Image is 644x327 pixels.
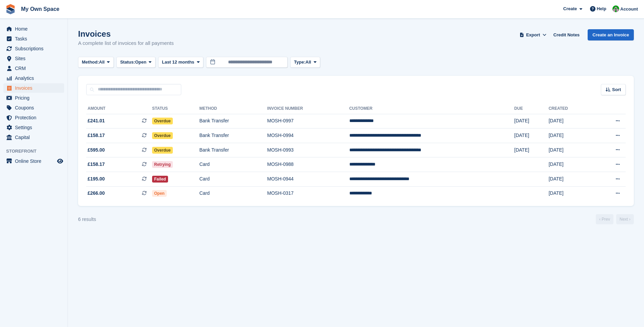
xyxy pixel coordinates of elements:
[616,214,634,224] a: Next
[199,128,267,143] td: Bank Transfer
[3,93,64,103] a: menu
[78,57,114,68] button: Method: All
[15,133,56,142] span: Capital
[518,29,548,40] button: Export
[526,32,540,38] span: Export
[158,57,203,68] button: Last 12 months
[594,214,635,224] nav: Page
[88,190,105,197] span: £266.00
[3,113,64,122] a: menu
[549,143,593,157] td: [DATE]
[152,161,173,168] span: Retrying
[199,186,267,201] td: Card
[88,117,105,124] span: £241.01
[267,114,349,128] td: MOSH-0997
[267,103,349,114] th: Invoice Number
[82,59,99,66] span: Method:
[199,103,267,114] th: Method
[88,132,105,139] span: £158.17
[199,157,267,172] td: Card
[267,143,349,157] td: MOSH-0993
[514,128,549,143] td: [DATE]
[596,214,613,224] a: Previous
[3,64,64,73] a: menu
[15,113,56,122] span: Protection
[15,103,56,113] span: Coupons
[3,103,64,113] a: menu
[549,128,593,143] td: [DATE]
[152,147,173,154] span: Overdue
[612,5,619,12] img: Paula Harris
[306,59,311,66] span: All
[199,172,267,187] td: Card
[99,59,105,66] span: All
[15,54,56,63] span: Sites
[15,156,56,166] span: Online Store
[152,132,173,139] span: Overdue
[15,83,56,93] span: Invoices
[549,172,593,187] td: [DATE]
[3,156,64,166] a: menu
[549,186,593,201] td: [DATE]
[199,143,267,157] td: Bank Transfer
[267,186,349,201] td: MOSH-0317
[3,24,64,34] a: menu
[267,157,349,172] td: MOSH-0988
[620,6,638,13] span: Account
[3,34,64,44] a: menu
[267,172,349,187] td: MOSH-0944
[514,143,549,157] td: [DATE]
[86,103,152,114] th: Amount
[349,103,514,114] th: Customer
[267,128,349,143] td: MOSH-0994
[290,57,320,68] button: Type: All
[549,103,593,114] th: Created
[5,4,16,14] img: stora-icon-8386f47178a22dfd0bd8f6a31ec36ba5ce8667c1dd55bd0f319d3a0aa187defe.svg
[15,64,56,73] span: CRM
[514,103,549,114] th: Due
[3,54,64,63] a: menu
[88,175,105,183] span: £195.00
[78,216,96,223] div: 6 results
[3,123,64,132] a: menu
[15,34,56,44] span: Tasks
[199,114,267,128] td: Bank Transfer
[514,114,549,128] td: [DATE]
[152,176,168,183] span: Failed
[551,29,582,40] a: Credit Notes
[549,157,593,172] td: [DATE]
[56,157,64,165] a: Preview store
[563,5,577,12] span: Create
[152,103,199,114] th: Status
[15,93,56,103] span: Pricing
[549,114,593,128] td: [DATE]
[15,123,56,132] span: Settings
[162,59,194,66] span: Last 12 months
[88,161,105,168] span: £158.17
[120,59,135,66] span: Status:
[152,190,167,197] span: Open
[152,118,173,124] span: Overdue
[3,133,64,142] a: menu
[15,73,56,83] span: Analytics
[135,59,146,66] span: Open
[15,24,56,34] span: Home
[88,147,105,154] span: £595.00
[116,57,155,68] button: Status: Open
[597,5,606,12] span: Help
[18,3,62,15] a: My Own Space
[78,29,174,38] h1: Invoices
[612,86,621,93] span: Sort
[294,59,306,66] span: Type:
[3,44,64,53] a: menu
[6,148,68,155] span: Storefront
[3,73,64,83] a: menu
[3,83,64,93] a: menu
[588,29,634,40] a: Create an Invoice
[15,44,56,53] span: Subscriptions
[78,39,174,47] p: A complete list of invoices for all payments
